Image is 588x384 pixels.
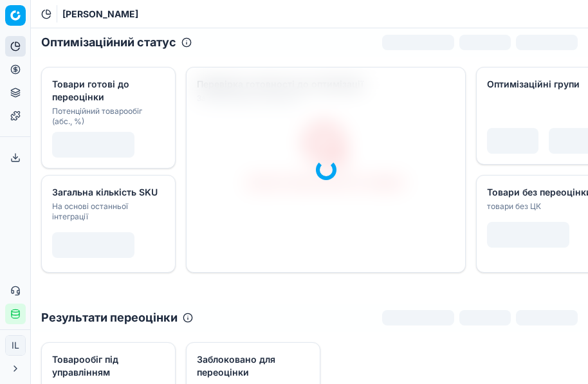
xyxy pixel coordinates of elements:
[52,186,162,199] div: Загальна кількість SKU
[41,309,178,327] h2: Результати переоцінки
[52,78,162,104] div: Товари готові до переоцінки
[52,106,162,127] div: Потенційний товарообіг (абс., %)
[41,33,176,51] h2: Оптимізаційний статус
[52,201,162,222] div: На основі останньої інтеграції
[52,353,162,379] div: Товарообіг під управлінням
[6,336,25,355] span: IL
[5,335,26,356] button: IL
[62,8,138,21] nav: breadcrumb
[62,8,138,21] span: [PERSON_NAME]
[197,353,307,379] div: Заблоковано для переоцінки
